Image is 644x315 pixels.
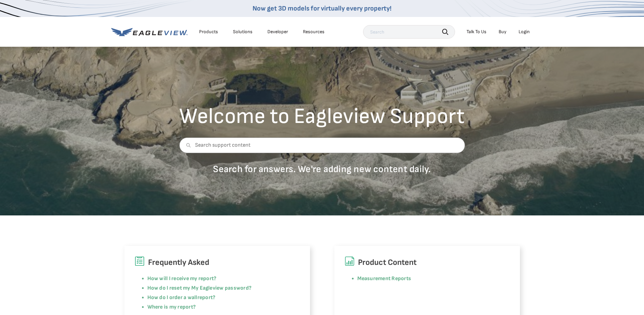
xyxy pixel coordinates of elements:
a: Now get 3D models for virtually every property! [253,4,391,13]
h2: Welcome to Eagleview Support [179,106,465,127]
a: How will I receive my report? [147,275,217,282]
a: How do I reset my My Eagleview password? [147,285,252,291]
a: How do I order a wall [147,294,197,301]
div: Products [199,29,218,35]
input: Search [363,25,455,39]
a: ? [213,294,215,301]
h6: Product Content [344,256,510,269]
p: Search for answers. We're adding new content daily. [179,163,465,175]
div: Solutions [233,29,253,35]
div: Talk To Us [467,29,486,35]
div: Resources [303,29,325,35]
a: Measurement Reports [357,275,411,282]
a: Buy [499,29,506,35]
a: Where is my report? [147,304,196,310]
a: report [197,294,213,301]
div: Login [519,29,530,35]
a: Developer [267,29,288,35]
input: Search support content [179,138,465,153]
h6: Frequently Asked [135,256,300,269]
